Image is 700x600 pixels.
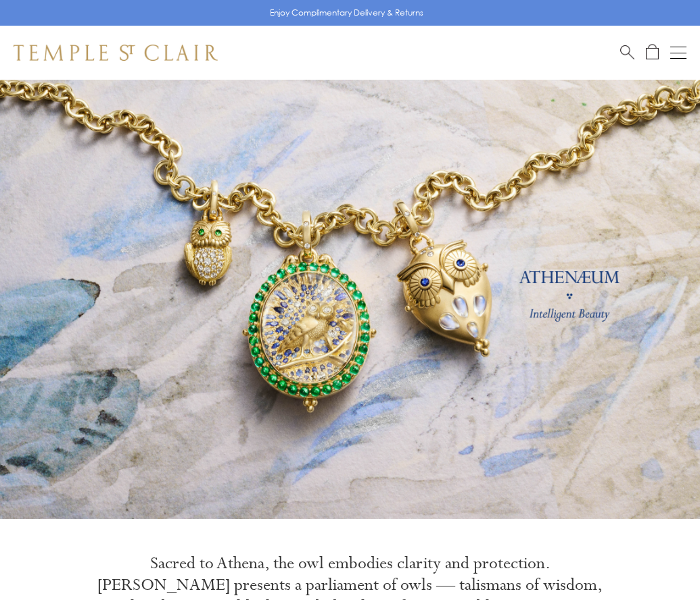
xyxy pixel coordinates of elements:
button: Open navigation [670,45,686,61]
p: Enjoy Complimentary Delivery & Returns [270,6,423,20]
a: Search [620,44,634,61]
a: Open Shopping Bag [646,44,659,61]
img: Temple St. Clair [14,45,218,61]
